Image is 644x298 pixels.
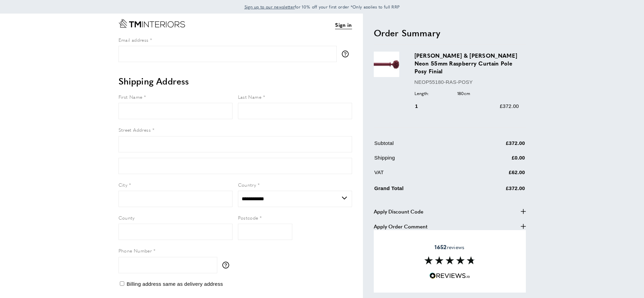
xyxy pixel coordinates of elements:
[466,168,525,182] td: £62.00
[118,214,135,221] span: County
[424,256,475,264] img: Reviews section
[118,75,352,87] h2: Shipping Address
[118,247,152,254] span: Phone Number
[118,126,151,133] span: Street Address
[244,3,295,10] a: Sign up to our newsletter
[374,168,465,182] td: VAT
[457,90,471,97] span: 180cm
[415,102,428,110] div: 1
[415,78,519,86] p: NEOP55180-RAS-POSY
[335,21,352,29] a: Sign in
[435,244,464,250] span: reviews
[466,154,525,167] td: £0.00
[244,4,400,10] span: for 10% off your first order *Only applies to full RRP
[118,181,128,188] span: City
[238,93,262,100] span: Last Name
[238,181,256,188] span: Country
[466,139,525,152] td: £372.00
[374,154,465,167] td: Shipping
[374,222,427,230] span: Apply Order Comment
[374,139,465,152] td: Subtotal
[374,183,465,198] td: Grand Total
[500,103,519,109] span: £372.00
[374,52,399,77] img: Byron & Byron Neon 55mm Raspberry Curtain Pole Posy Finial
[342,51,352,57] button: More information
[222,262,233,268] button: More information
[118,36,149,43] span: Email address
[244,4,295,10] span: Sign up to our newsletter
[415,52,519,75] h3: [PERSON_NAME] & [PERSON_NAME] Neon 55mm Raspberry Curtain Pole Posy Finial
[118,93,143,100] span: First Name
[127,281,223,287] span: Billing address same as delivery address
[118,19,185,28] a: Go to Home page
[120,281,124,286] input: Billing address same as delivery address
[374,27,526,39] h2: Order Summary
[374,207,423,216] span: Apply Discount Code
[429,273,470,279] img: Reviews.io 5 stars
[435,243,446,251] strong: 1652
[415,90,455,97] span: Length:
[238,214,258,221] span: Postcode
[466,183,525,198] td: £372.00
